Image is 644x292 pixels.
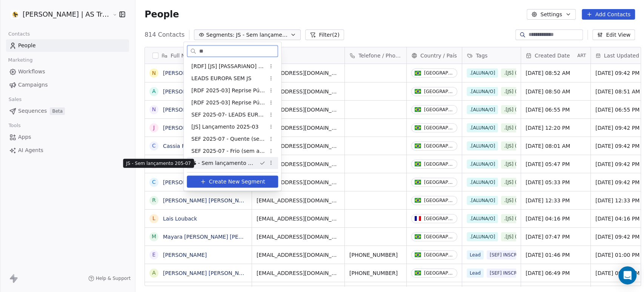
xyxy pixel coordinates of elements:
span: [RDF 2025-03] Reprise Público Quente Sem alunas JS [191,87,265,95]
span: Create New Segment [209,178,265,186]
div: Suggestions [187,60,278,169]
span: SEF 2025-07 - Quente (sem alunas do JS) [191,135,265,143]
span: JS - Sem lançamento 205-07 [191,159,253,167]
span: SEF 2025-07- LEADS EUROPA SEM JS [191,111,265,119]
span: [JS] Lançamento 2025-03 [191,123,258,131]
button: Create New Segment [187,176,278,188]
p: JS - Sem lançamento 205-07 [126,160,191,166]
span: SEF 2025-07 - Frio (sem alunas do JS) [191,147,265,155]
span: [RDF] [JS] [PASSARIANO] 2025-01 [191,62,265,70]
span: LEADS EUROPA SEM JS [191,75,251,82]
span: [RDF 2025-03] Reprise Público FRIO Sem alunas JS [191,99,265,107]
